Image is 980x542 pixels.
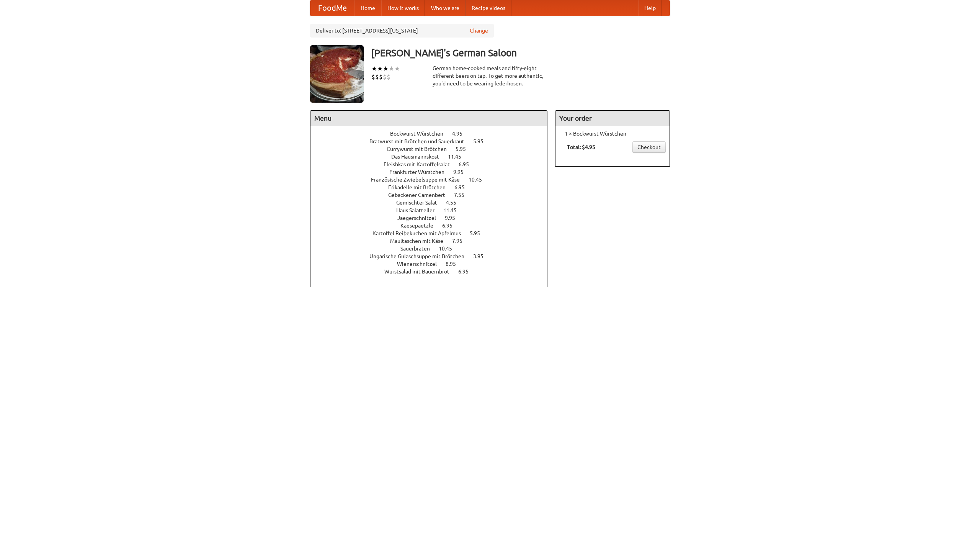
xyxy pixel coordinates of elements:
a: Wienerschnitzel 8.95 [397,261,470,267]
a: Home [354,0,381,16]
li: ★ [371,64,377,73]
li: ★ [389,64,394,73]
span: Wienerschnitzel [397,261,444,267]
img: angular.jpg [310,45,364,103]
li: ★ [383,64,389,73]
li: $ [379,73,383,81]
span: 6.95 [458,269,476,275]
li: $ [371,73,375,81]
a: Kartoffel Reibekuchen mit Apfelmus 5.95 [372,230,494,236]
a: How it works [381,0,425,16]
span: Frikadelle mit Brötchen [388,184,453,190]
a: Ungarische Gulaschsuppe mit Brötchen 3.95 [369,253,498,259]
span: Currywurst mit Brötchen [387,146,454,152]
a: Jaegerschnitzel 9.95 [397,215,469,221]
span: Gemischter Salat [396,200,445,206]
span: 7.55 [454,192,472,198]
span: Kaesepaetzle [400,223,441,229]
b: Total: $4.95 [567,144,595,150]
span: Gebackener Camenbert [388,192,453,198]
li: $ [383,73,387,81]
a: Frikadelle mit Brötchen 6.95 [388,184,479,190]
span: Kartoffel Reibekuchen mit Apfelmus [372,230,469,236]
li: 1 × Bockwurst Würstchen [559,130,666,138]
a: Gebackener Camenbert 7.55 [388,192,479,198]
a: Bockwurst Würstchen 4.95 [390,131,477,137]
span: 9.95 [453,169,471,175]
a: Maultaschen mit Käse 7.95 [390,238,477,244]
a: Fleishkas mit Kartoffelsalat 6.95 [384,161,483,167]
span: Ungarische Gulaschsuppe mit Brötchen [369,253,472,259]
span: Das Hausmannskost [391,154,447,160]
a: Haus Salatteller 11.45 [396,207,471,213]
span: Sauerbraten [400,246,438,252]
a: Frankfurter Würstchen 9.95 [389,169,478,175]
span: 10.45 [439,246,460,252]
span: Bratwurst mit Brötchen und Sauerkraut [369,138,472,144]
span: 4.55 [446,200,464,206]
span: 5.95 [456,146,474,152]
span: 6.95 [459,161,477,167]
span: 11.45 [448,154,469,160]
span: Fleishkas mit Kartoffelsalat [384,161,457,167]
h4: Your order [555,111,670,126]
span: Maultaschen mit Käse [390,238,451,244]
span: 5.95 [470,230,488,236]
a: Gemischter Salat 4.55 [396,200,470,206]
span: 6.95 [454,184,472,190]
h4: Menu [310,111,547,126]
span: Wurstsalad mit Bauernbrot [384,269,457,275]
span: 8.95 [446,261,464,267]
span: Frankfurter Würstchen [389,169,452,175]
a: Französische Zwiebelsuppe mit Käse 10.45 [371,177,496,183]
span: 5.95 [473,138,491,144]
a: Who we are [425,0,465,16]
span: Bockwurst Würstchen [390,131,451,137]
h3: [PERSON_NAME]'s German Saloon [371,45,670,61]
span: 9.95 [445,215,463,221]
span: 6.95 [442,223,460,229]
span: 11.45 [443,207,464,213]
li: $ [387,73,390,81]
div: Deliver to: [STREET_ADDRESS][US_STATE] [310,24,494,38]
div: German home-cooked meals and fifty-eight different beers on tap. To get more authentic, you'd nee... [433,64,547,87]
a: Kaesepaetzle 6.95 [400,223,467,229]
a: Recipe videos [465,0,511,16]
li: $ [375,73,379,81]
a: Currywurst mit Brötchen 5.95 [387,146,480,152]
li: ★ [377,64,383,73]
a: Checkout [632,141,666,153]
span: Haus Salatteller [396,207,442,213]
a: Das Hausmannskost 11.45 [391,154,475,160]
a: Help [638,0,662,16]
span: 10.45 [469,177,490,183]
span: 4.95 [452,131,470,137]
li: ★ [394,64,400,73]
span: Französische Zwiebelsuppe mit Käse [371,177,467,183]
span: 7.95 [452,238,470,244]
a: Change [470,27,488,34]
span: 3.95 [473,253,491,259]
a: FoodMe [310,0,354,16]
a: Wurstsalad mit Bauernbrot 6.95 [384,269,483,275]
a: Bratwurst mit Brötchen und Sauerkraut 5.95 [369,138,498,144]
a: Sauerbraten 10.45 [400,246,466,252]
span: Jaegerschnitzel [397,215,444,221]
